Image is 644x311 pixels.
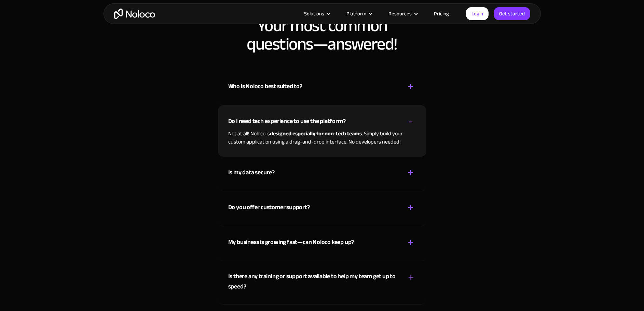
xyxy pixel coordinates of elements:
div: + [408,81,414,93]
p: Not at all! Noloco is . Simply build your custom application using a drag-and-drop interface. No ... [228,130,416,146]
div: Do you offer customer support? [228,202,310,213]
div: + [408,236,414,248]
div: Do I need tech experience to use the platform? [228,116,346,126]
div: Is there any training or support available to help my team get up to speed? [228,271,398,292]
div: Platform [338,9,380,18]
div: Platform [346,9,366,18]
div: Is my data secure? [228,167,275,178]
div: - [408,116,413,127]
div: + [408,167,414,179]
a: Login [466,7,489,20]
div: Who is Noloco best suited to? [228,81,302,92]
h2: Your most common questions—answered! [110,16,534,53]
a: Get started [494,7,530,20]
div: My business is growing fast—can Noloco keep up? [228,237,354,247]
div: Solutions [296,9,338,18]
a: Pricing [425,9,457,18]
div: Solutions [304,9,324,18]
div: Resources [380,9,425,18]
strong: designed especially for non-tech teams [270,129,362,139]
a: home [114,9,155,19]
div: Resources [388,9,412,18]
div: + [408,202,414,214]
div: + [408,271,414,283]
